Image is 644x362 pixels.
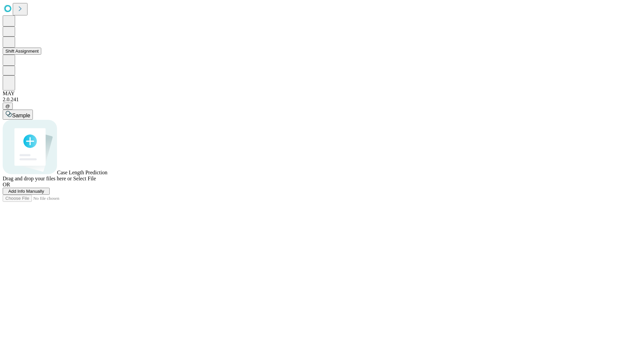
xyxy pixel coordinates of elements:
[8,189,44,194] span: Add Info Manually
[3,110,33,120] button: Sample
[3,103,13,110] button: @
[3,176,72,181] span: Drag and drop your files here or
[3,182,10,187] span: OR
[73,176,96,181] span: Select File
[5,104,10,109] span: @
[57,170,107,175] span: Case Length Prediction
[3,48,41,55] button: Shift Assignment
[3,97,641,103] div: 2.0.241
[3,188,50,195] button: Add Info Manually
[12,113,30,118] span: Sample
[3,90,641,97] div: MAY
